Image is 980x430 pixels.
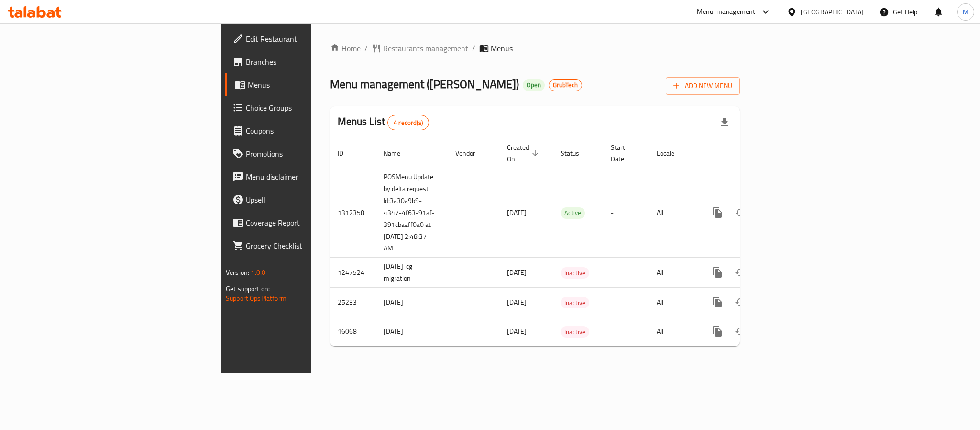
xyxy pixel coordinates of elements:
[225,142,385,165] a: Promotions
[225,188,385,211] a: Upsell
[383,43,468,54] span: Restaurants management
[225,73,385,96] a: Menus
[376,317,448,346] td: [DATE]
[330,139,805,347] table: enhanced table
[246,217,377,228] span: Coverage Report
[507,266,527,279] span: [DATE]
[603,317,649,346] td: -
[225,96,385,119] a: Choice Groups
[246,102,377,113] span: Choice Groups
[225,119,385,142] a: Coupons
[713,111,736,134] div: Export file
[376,288,448,317] td: [DATE]
[507,142,541,165] span: Created On
[523,81,545,89] span: Open
[561,327,589,338] span: Inactive
[706,291,729,314] button: more
[649,317,698,346] td: All
[963,7,969,17] span: M
[603,168,649,258] td: -
[388,118,429,127] span: 4 record(s)
[801,7,864,17] div: [GEOGRAPHIC_DATA]
[491,43,513,54] span: Menus
[561,268,589,279] span: Inactive
[225,27,385,50] a: Edit Restaurant
[338,114,429,130] h2: Menus List
[330,43,740,54] nav: breadcrumb
[376,258,448,288] td: [DATE]-cg migration
[372,43,468,54] a: Restaurants management
[649,168,698,258] td: All
[246,56,377,68] span: Branches
[706,261,729,284] button: more
[561,267,589,279] div: Inactive
[561,147,592,159] span: Status
[225,211,385,234] a: Coverage Report
[729,261,752,284] button: Change Status
[246,171,377,182] span: Menu disclaimer
[649,288,698,317] td: All
[226,266,249,279] span: Version:
[455,147,488,159] span: Vendor
[246,194,377,205] span: Upsell
[248,79,377,91] span: Menus
[246,240,377,251] span: Grocery Checklist
[225,165,385,188] a: Menu disclaimer
[561,297,589,308] span: Inactive
[706,320,729,343] button: more
[729,320,752,343] button: Change Status
[523,79,545,91] div: Open
[729,201,752,224] button: Change Status
[561,207,585,218] span: Active
[649,258,698,288] td: All
[729,291,752,314] button: Change Status
[338,147,356,159] span: ID
[226,283,270,295] span: Get support on:
[603,258,649,288] td: -
[225,234,385,257] a: Grocery Checklist
[561,207,585,219] div: Active
[376,168,448,258] td: POSMenu Update by delta request Id:3a30a9b9-4347-4f63-91af-391cbaaff0a0 at [DATE] 2:48:37 AM
[611,142,638,165] span: Start Date
[507,296,527,308] span: [DATE]
[384,147,413,159] span: Name
[697,6,756,18] div: Menu-management
[706,201,729,224] button: more
[603,288,649,317] td: -
[507,325,527,338] span: [DATE]
[549,81,582,89] span: GrubTech
[387,115,429,130] div: Total records count
[246,148,377,159] span: Promotions
[246,125,377,136] span: Coupons
[246,33,377,45] span: Edit Restaurant
[226,292,286,305] a: Support.OpsPlatform
[666,77,740,95] button: Add New Menu
[472,43,475,54] li: /
[225,50,385,73] a: Branches
[330,73,519,95] span: Menu management ( [PERSON_NAME] )
[251,266,265,279] span: 1.0.0
[657,147,687,159] span: Locale
[561,326,589,338] div: Inactive
[673,80,732,92] span: Add New Menu
[507,206,527,219] span: [DATE]
[698,139,805,168] th: Actions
